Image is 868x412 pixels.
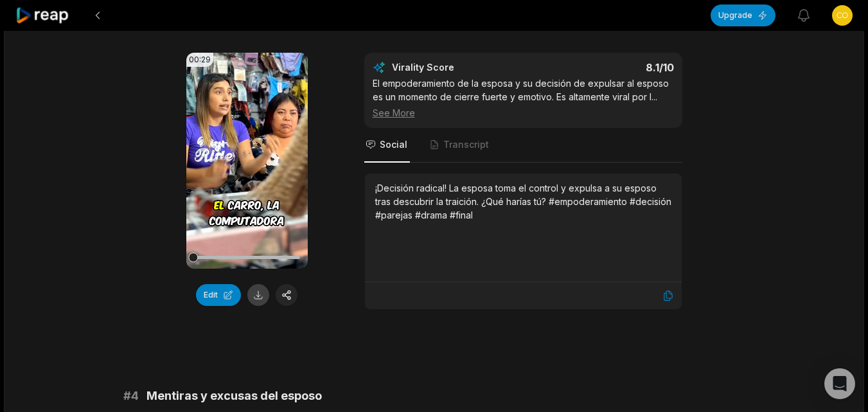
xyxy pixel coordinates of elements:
button: Edit [196,284,241,306]
span: # 4 [123,387,139,405]
nav: Tabs [364,128,682,163]
div: See More [373,106,674,120]
div: Virality Score [392,61,530,74]
div: Open Intercom Messenger [824,368,855,399]
div: ¡Decisión radical! La esposa toma el control y expulsa a su esposo tras descubrir la traición. ¿Q... [375,181,671,222]
button: Upgrade [711,4,775,26]
div: 8.1 /10 [536,61,674,74]
span: Social [380,138,407,151]
video: Your browser does not support mp4 format. [186,53,308,269]
span: Transcript [443,138,489,151]
span: Mentiras y excusas del esposo [146,387,322,405]
div: El empoderamiento de la esposa y su decisión de expulsar al esposo es un momento de cierre fuerte... [373,76,674,120]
